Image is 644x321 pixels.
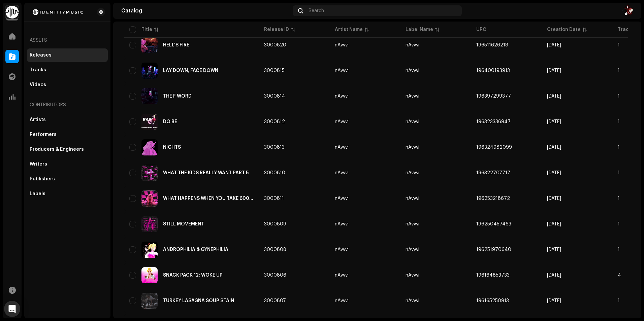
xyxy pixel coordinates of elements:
div: HELL'S FIRE [163,43,189,47]
div: nAvvvi [335,43,349,47]
div: NIGHTS [163,145,181,150]
img: 2d8271db-5505-4223-b535-acbbe3973654 [30,8,86,16]
re-m-nav-item: Performers [27,128,108,141]
span: nAvvvi [406,298,419,303]
span: nAvvvi [406,171,419,175]
img: da4457ea-8f63-4f00-b77e-d87f3337a2ba [141,37,158,53]
div: Releases [30,52,52,58]
span: nAvvvi [406,119,419,124]
span: 3000815 [264,68,285,73]
span: nAvvvi [406,94,419,99]
img: 05f59ecd-dc75-42c3-9938-5e92ce7d7091 [141,242,158,258]
span: Sep 8, 2025 [547,119,561,124]
span: Sep 8, 2025 [547,247,561,252]
div: nAvvvi [335,68,349,73]
span: nAvvvi [335,171,395,175]
span: Sep 8, 2025 [547,94,561,99]
div: nAvvvi [335,222,349,226]
img: 7ab1bd49-afd2-47cd-9de1-f9b9a8213c5b [141,190,158,207]
span: 3000813 [264,145,285,150]
div: Catalog [121,8,290,13]
div: nAvvvi [335,298,349,303]
span: 3000811 [264,196,284,201]
div: Release ID [264,26,289,33]
div: Creation Date [547,26,581,33]
div: Open Intercom Messenger [4,301,20,317]
span: nAvvvi [406,247,419,252]
span: nAvvvi [335,68,395,73]
div: ANDROPHILIA & GYNEPHILIA [163,247,228,252]
div: Publishers [30,176,55,182]
span: nAvvvi [406,222,419,226]
re-m-nav-item: Releases [27,48,108,62]
span: Sep 8, 2025 [547,43,561,47]
img: 9c8e80b2-b631-4a10-bfc7-67781fda3bfb [141,267,158,283]
span: 196324982099 [476,145,512,150]
span: Sep 8, 2025 [547,196,561,201]
span: Sep 8, 2025 [547,273,561,278]
div: nAvvvi [335,196,349,201]
img: 756facbb-34f1-4098-8838-4b02caaf92b6 [141,139,158,155]
div: Writers [30,162,47,167]
re-a-nav-header: Contributors [27,97,108,113]
div: nAvvvi [335,119,349,124]
re-m-nav-item: Tracks [27,63,108,77]
span: nAvvvi [335,196,395,201]
img: 0f74c21f-6d1c-4dbc-9196-dbddad53419e [5,5,19,19]
span: 3000812 [264,119,285,124]
span: 196397299377 [476,94,511,99]
div: Label Name [406,26,433,33]
span: nAvvvi [406,196,419,201]
span: 196165250913 [476,298,509,303]
div: STILL MOVEMENT [163,222,204,226]
span: nAvvvi [335,145,395,150]
div: Producers & Engineers [30,147,84,152]
span: nAvvvi [406,43,419,47]
div: nAvvvi [335,247,349,252]
re-m-nav-item: Artists [27,113,108,127]
div: THE F WORD [163,94,192,99]
span: 196400193913 [476,68,510,73]
re-a-nav-header: Assets [27,32,108,48]
span: 3000807 [264,298,286,303]
re-m-nav-item: Videos [27,78,108,92]
div: SNACK PACK 12: WOKE UP [163,273,223,278]
div: Title [141,26,152,33]
div: Artists [30,117,46,122]
div: nAvvvi [335,273,349,278]
span: Search [309,8,324,13]
re-m-nav-item: Writers [27,157,108,171]
re-m-nav-item: Labels [27,187,108,201]
span: 3000809 [264,222,286,226]
span: Sep 8, 2025 [547,68,561,73]
img: d56c87fb-6740-4923-9026-225c3fe45d17 [141,114,158,130]
img: 8388142e-c4f8-4850-ba63-e54f42cb6530 [141,216,158,232]
span: nAvvvi [335,273,395,278]
img: 8c16b5f7-98da-4622-b3ae-331e5046d6a7 [141,293,158,309]
span: nAvvvi [335,94,395,99]
span: 196251970640 [476,247,511,252]
span: 3000810 [264,171,285,175]
span: 196250457463 [476,222,511,226]
div: nAvvvi [335,171,349,175]
span: Sep 8, 2025 [547,171,561,175]
div: DO BE [163,119,177,124]
img: b43dc057-7b0f-4bed-bec1-96ef41b57f56 [141,165,158,181]
span: nAvvvi [406,145,419,150]
span: nAvvvi [335,119,395,124]
span: 3000806 [264,273,286,278]
span: 3000814 [264,94,285,99]
span: 196323336947 [476,119,511,124]
re-m-nav-item: Publishers [27,172,108,186]
div: nAvvvi [335,145,349,150]
span: 196164853733 [476,273,510,278]
span: 3000820 [264,43,286,47]
div: WHAT THE KIDS REALLY WANT PART 5 [163,171,249,175]
span: nAvvvi [335,43,395,47]
re-m-nav-item: Producers & Engineers [27,143,108,156]
div: Artist Name [335,26,363,33]
div: Performers [30,132,57,137]
span: Sep 8, 2025 [547,222,561,226]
